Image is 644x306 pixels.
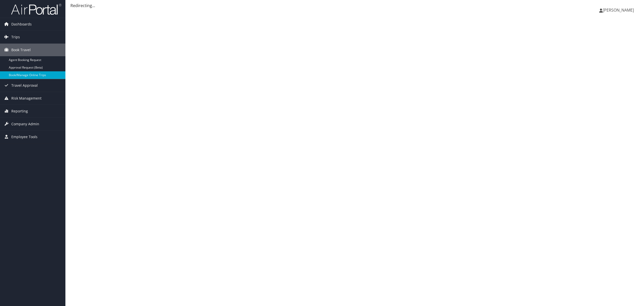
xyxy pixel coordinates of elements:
[70,3,639,9] div: Redirecting...
[603,7,634,13] span: [PERSON_NAME]
[599,3,639,18] a: [PERSON_NAME]
[11,92,42,105] span: Risk Management
[11,18,32,30] span: Dashboards
[11,105,28,117] span: Reporting
[11,131,37,143] span: Employee Tools
[11,79,38,92] span: Travel Approval
[11,44,31,56] span: Book Travel
[11,3,61,15] img: airportal-logo.png
[11,118,39,130] span: Company Admin
[11,31,20,43] span: Trips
